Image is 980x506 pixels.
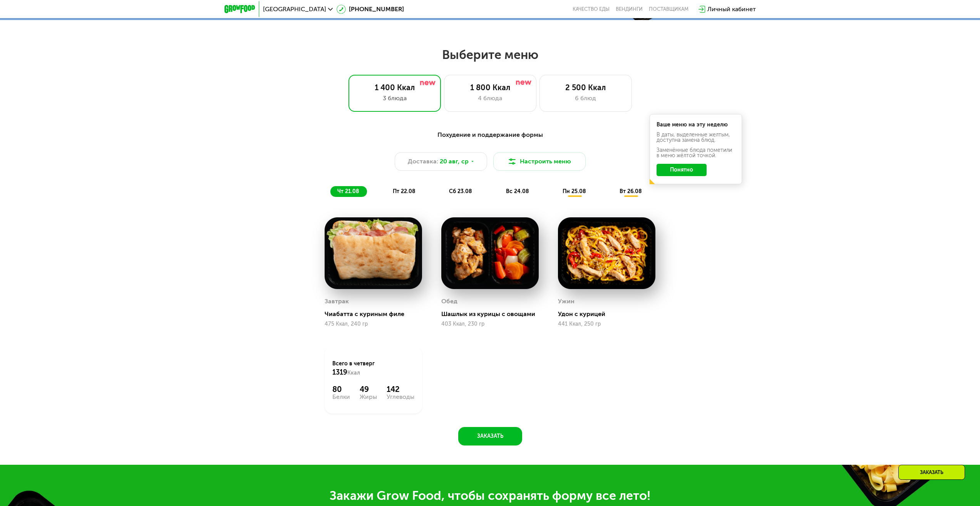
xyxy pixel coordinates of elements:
[657,132,735,143] div: В даты, выделенные желтым, доступна замена блюд.
[325,310,428,318] div: Чиабатта с куриным филе
[506,188,529,195] span: вс 24.08
[387,385,414,394] div: 142
[337,188,359,195] span: чт 21.08
[620,188,642,195] span: вт 26.08
[657,122,735,128] div: Ваше меню на эту неделю
[387,394,414,400] div: Углеводы
[441,296,457,307] div: Обед
[332,368,347,377] span: 1319
[657,148,735,158] div: Заменённые блюда пометили в меню жёлтой точкой.
[332,385,350,394] div: 80
[440,157,469,166] span: 20 авг, ср
[360,385,377,394] div: 49
[325,296,349,307] div: Завтрак
[707,5,756,14] div: Личный кабинет
[263,6,326,12] span: [GEOGRAPHIC_DATA]
[493,152,586,171] button: Настроить меню
[357,83,433,92] div: 1 400 Ккал
[563,188,586,195] span: пн 25.08
[332,360,414,377] div: Всего в четверг
[458,427,522,445] button: Заказать
[548,83,624,92] div: 2 500 Ккал
[649,6,689,12] div: поставщикам
[558,321,655,327] div: 441 Ккал, 250 гр
[616,6,643,12] a: Вендинги
[657,164,707,176] button: Понятно
[573,6,610,12] a: Качество еды
[357,94,433,103] div: 3 блюда
[393,188,415,195] span: пт 22.08
[408,157,438,166] span: Доставка:
[262,130,718,140] div: Похудение и поддержание формы
[360,394,377,400] div: Жиры
[441,310,545,318] div: Шашлык из курицы с овощами
[325,321,422,327] div: 475 Ккал, 240 гр
[452,94,528,103] div: 4 блюда
[449,188,472,195] span: сб 23.08
[452,83,528,92] div: 1 800 Ккал
[337,5,404,14] a: [PHONE_NUMBER]
[332,394,350,400] div: Белки
[558,296,575,307] div: Ужин
[548,94,624,103] div: 6 блюд
[25,47,955,62] h2: Выберите меню
[441,321,539,327] div: 403 Ккал, 230 гр
[558,310,662,318] div: Удон с курицей
[898,465,965,480] div: Заказать
[347,370,360,376] span: Ккал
